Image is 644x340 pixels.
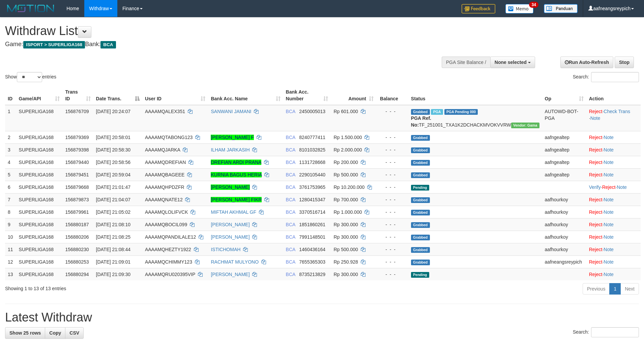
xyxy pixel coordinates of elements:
[586,206,641,218] td: ·
[544,4,578,13] img: panduan.png
[145,272,195,277] span: AAAAMQRU020395VIP
[542,231,586,243] td: aafhourkoy
[299,272,325,277] span: Copy 8735213829 to clipboard
[17,72,42,82] select: Showentries
[16,206,63,218] td: SUPERLIGA168
[583,283,610,295] a: Previous
[96,247,130,252] span: [DATE] 21:08:44
[542,156,586,168] td: aafngealtep
[145,259,192,265] span: AAAAMQCHIMMY123
[211,147,250,152] a: ILHAM JARKASIH
[5,282,263,292] div: Showing 1 to 13 of 13 entries
[586,243,641,256] td: ·
[542,243,586,256] td: aafhourkoy
[145,172,184,177] span: AAAAMQBAGEEE
[211,109,251,114] a: SANWANI JAMANI
[379,184,406,191] div: - - -
[444,109,478,115] span: PGA Pending
[96,259,130,265] span: [DATE] 21:09:01
[411,235,430,240] span: Grabbed
[286,184,295,190] span: BCA
[411,247,430,253] span: Grabbed
[142,86,208,105] th: User ID: activate to sort column ascending
[62,86,93,105] th: Trans ID: activate to sort column ascending
[286,172,295,177] span: BCA
[299,184,325,190] span: Copy 3761753965 to clipboard
[145,209,188,215] span: AAAAMQLOLIFVCK
[96,147,130,152] span: [DATE] 20:58:30
[490,57,535,68] button: None selected
[379,259,406,265] div: - - -
[145,222,187,227] span: AAAAMQBOCIL099
[333,172,358,177] span: Rp 500.000
[5,41,422,48] h4: Game: Bank:
[211,222,250,227] a: [PERSON_NAME]
[379,146,406,153] div: - - -
[379,271,406,278] div: - - -
[286,234,295,240] span: BCA
[604,259,614,265] a: Note
[586,193,641,206] td: ·
[96,209,130,215] span: [DATE] 21:05:02
[5,3,56,13] img: MOTION_logo.png
[96,197,130,202] span: [DATE] 21:04:07
[49,330,61,336] span: Copy
[211,135,254,140] a: [PERSON_NAME] F
[333,109,358,114] span: Rp 601.000
[16,131,63,143] td: SUPERLIGA168
[586,168,641,181] td: ·
[589,172,603,177] a: Reject
[69,330,79,336] span: CSV
[299,259,325,265] span: Copy 7655365303 to clipboard
[590,115,601,121] a: Note
[604,147,614,152] a: Note
[299,247,325,252] span: Copy 1460436164 to clipboard
[145,135,193,140] span: AAAAMQTABONG123
[379,171,406,178] div: - - -
[93,86,142,105] th: Date Trans.: activate to sort column descending
[411,185,429,191] span: Pending
[411,109,430,115] span: Grabbed
[609,283,621,295] a: 1
[211,197,262,202] a: [PERSON_NAME] FIKR
[286,247,295,252] span: BCA
[96,172,130,177] span: [DATE] 20:59:04
[5,256,16,268] td: 12
[96,222,130,227] span: [DATE] 21:08:10
[211,184,250,190] a: [PERSON_NAME]
[589,234,603,240] a: Reject
[333,197,358,202] span: Rp 700.000
[16,86,63,105] th: Game/API: activate to sort column ascending
[299,160,325,165] span: Copy 1131728668 to clipboard
[286,272,295,277] span: BCA
[5,327,45,339] a: Show 25 rows
[333,160,358,165] span: Rp 200.000
[65,160,89,165] span: 156879440
[589,272,603,277] a: Reject
[16,168,63,181] td: SUPERLIGA168
[589,209,603,215] a: Reject
[5,156,16,168] td: 4
[96,272,130,277] span: [DATE] 21:09:30
[589,259,603,265] a: Reject
[604,109,630,114] a: Check Trans
[542,206,586,218] td: aafhourkoy
[23,41,85,48] span: ISPORT > SUPERLIGA168
[286,209,295,215] span: BCA
[604,172,614,177] a: Note
[211,234,250,240] a: [PERSON_NAME]
[299,234,325,240] span: Copy 7991148501 to clipboard
[65,197,89,202] span: 156879873
[286,197,295,202] span: BCA
[96,160,130,165] span: [DATE] 20:58:56
[211,160,261,165] a: DREFIAN ARDI PRANA
[495,60,527,65] span: None selected
[333,247,358,252] span: Rp 500.000
[65,234,89,240] span: 156880206
[65,109,89,114] span: 156876709
[286,222,295,227] span: BCA
[211,172,262,177] a: KURNIA BAGUS HERIA
[16,268,63,280] td: SUPERLIGA168
[65,147,89,152] span: 156879398
[586,218,641,231] td: ·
